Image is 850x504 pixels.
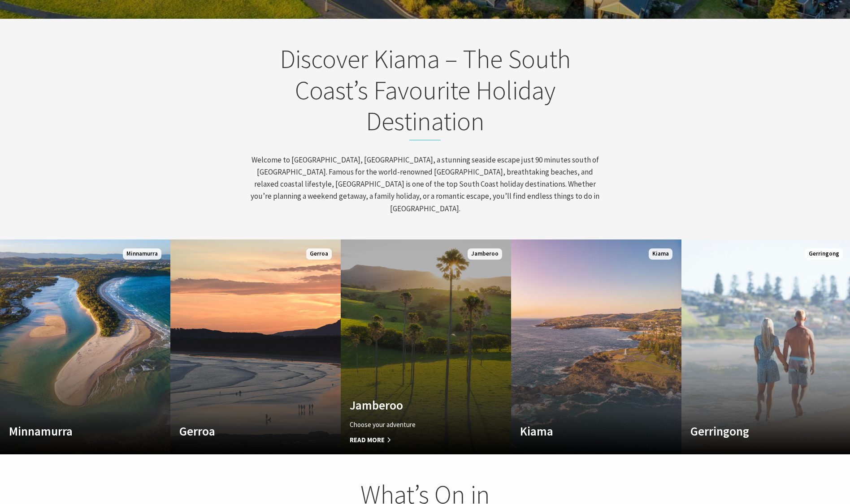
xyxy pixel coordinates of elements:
a: Custom Image Used Gerroa Gerroa [170,239,341,454]
span: Gerroa [306,248,332,260]
span: Minnamurra [123,248,161,260]
h4: Minnamurra [9,424,136,438]
p: Welcome to [GEOGRAPHIC_DATA], [GEOGRAPHIC_DATA], a stunning seaside escape just 90 minutes south ... [249,154,601,215]
span: Jamberoo [468,248,502,260]
span: Gerringong [805,248,843,260]
p: Choose your adventure [350,419,477,430]
span: Kiama [649,248,672,260]
h4: Gerringong [690,424,817,438]
h4: Kiama [520,424,647,438]
h4: Jamberoo [350,398,477,412]
h2: Discover Kiama – The South Coast’s Favourite Holiday Destination [249,43,601,141]
h4: Gerroa [179,424,306,438]
a: Custom Image Used Kiama Kiama [511,239,681,454]
span: Read More [350,435,477,445]
a: Custom Image Used Jamberoo Choose your adventure Read More Jamberoo [341,239,511,454]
